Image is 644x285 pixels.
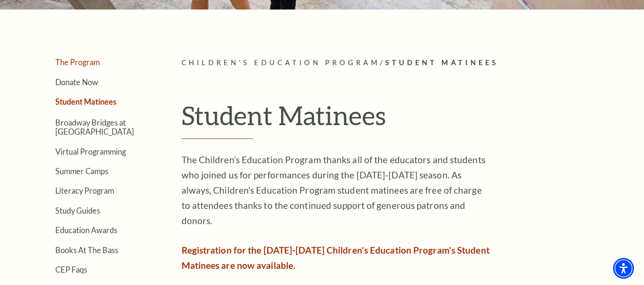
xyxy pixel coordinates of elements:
a: Summer Camps [55,167,108,176]
a: Study Guides [55,206,100,215]
span: Children's Education Program [182,59,380,67]
a: Broadway Bridges at [GEOGRAPHIC_DATA] [55,118,134,136]
h1: Student Matinees [182,100,618,139]
a: Literacy Program [55,186,114,195]
a: Books At The Bass [55,246,118,255]
a: The Program [55,58,100,67]
a: CEP Faqs [55,265,87,274]
a: Donate Now [55,78,98,87]
p: The Children’s Education Program thanks all of the educators and students who joined us for perfo... [182,152,491,228]
span: Student Matinees [385,59,499,67]
a: Virtual Programming [55,147,126,156]
p: / [182,57,618,69]
a: Education Awards [55,226,117,235]
span: Registration for the [DATE]-[DATE] Children's Education Program's Student Matinees are now availa... [182,245,490,271]
div: Accessibility Menu [613,258,634,279]
a: Student Matinees [55,97,116,106]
